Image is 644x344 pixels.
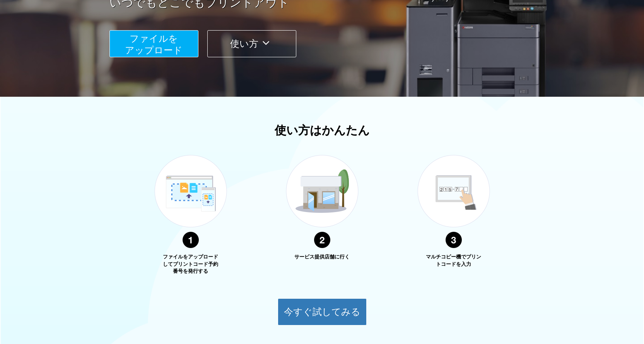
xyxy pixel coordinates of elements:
[207,30,296,57] button: 使い方
[278,298,367,325] button: 今すぐ試してみる
[425,253,483,268] p: マルチコピー機でプリントコードを入力
[162,253,220,275] p: ファイルをアップロードしてプリントコード予約番号を発行する
[125,33,183,55] span: ファイルを ​​アップロード
[293,253,351,261] p: サービス提供店舗に行く
[109,30,198,57] button: ファイルを​​アップロード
